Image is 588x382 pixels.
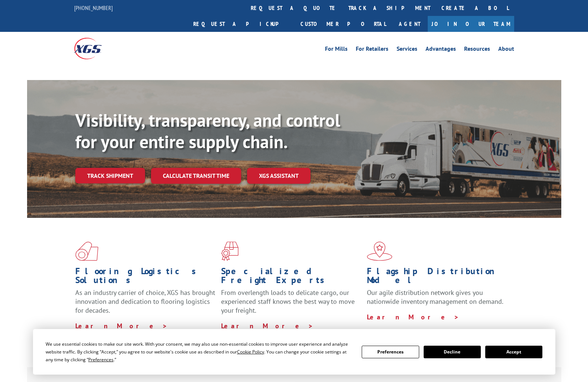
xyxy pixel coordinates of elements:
span: Our agile distribution network gives you nationwide inventory management on demand. [367,288,503,306]
a: Track shipment [75,168,145,183]
span: Cookie Policy [237,349,264,355]
img: xgs-icon-total-supply-chain-intelligence-red [75,242,98,261]
button: Decline [424,346,481,358]
div: We use essential cookies to make our site work. With your consent, we may also use non-essential ... [46,340,353,363]
span: As an industry carrier of choice, XGS has brought innovation and dedication to flooring logistics... [75,288,215,315]
a: Learn More > [367,313,459,321]
span: Preferences [88,356,114,363]
b: Visibility, transparency, and control for your entire supply chain. [75,109,340,153]
a: For Retailers [356,46,388,54]
img: xgs-icon-focused-on-flooring-red [221,242,239,261]
a: Request a pickup [188,16,295,32]
a: Customer Portal [295,16,391,32]
a: Services [397,46,417,54]
p: From overlength loads to delicate cargo, our experienced staff knows the best way to move your fr... [221,288,361,321]
a: For Mills [325,46,348,54]
h1: Specialized Freight Experts [221,267,361,288]
a: Calculate transit time [151,168,241,184]
a: XGS ASSISTANT [247,168,311,184]
div: Cookie Consent Prompt [33,329,555,375]
a: Learn More > [75,322,168,330]
button: Preferences [362,346,419,358]
a: Advantages [426,46,456,54]
a: Join Our Team [428,16,514,32]
button: Accept [485,346,542,358]
h1: Flooring Logistics Solutions [75,267,216,288]
a: [PHONE_NUMBER] [74,4,113,11]
a: Learn More > [221,322,313,330]
a: About [498,46,514,54]
a: Resources [464,46,490,54]
h1: Flagship Distribution Model [367,267,507,288]
a: Agent [391,16,428,32]
img: xgs-icon-flagship-distribution-model-red [367,242,392,261]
